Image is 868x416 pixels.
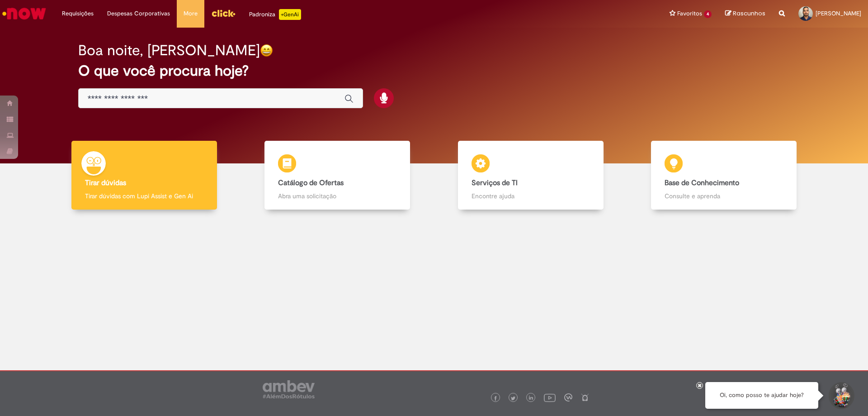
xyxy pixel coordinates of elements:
img: click_logo_yellow_360x200.png [211,6,236,20]
b: Tirar dúvidas [85,178,126,187]
div: Oi, como posso te ajudar hoje? [705,382,818,409]
b: Base de Conhecimento [665,178,739,187]
img: logo_footer_linkedin.png [529,396,533,401]
h2: Boa noite, [PERSON_NAME] [78,43,260,58]
a: Tirar dúvidas Tirar dúvidas com Lupi Assist e Gen Ai [47,141,241,210]
span: Rascunhos [733,9,765,18]
span: Favoritos [677,9,702,18]
span: Requisições [62,9,94,18]
span: Despesas Corporativas [107,9,170,18]
div: Padroniza [249,9,301,20]
img: happy-face.png [260,44,273,57]
img: ServiceNow [1,5,47,23]
b: Catálogo de Ofertas [278,178,344,187]
img: logo_footer_youtube.png [544,392,556,403]
span: More [184,9,198,18]
img: logo_footer_twitter.png [511,396,515,401]
p: +GenAi [279,9,301,20]
span: [PERSON_NAME] [816,10,861,17]
p: Abra uma solicitação [278,191,396,201]
a: Catálogo de Ofertas Abra uma solicitação [241,141,434,210]
img: logo_footer_naosei.png [581,393,589,402]
p: Consulte e aprenda [665,191,783,201]
b: Serviços de TI [472,178,518,187]
h2: O que você procura hoje? [78,63,790,79]
img: logo_footer_workplace.png [564,393,572,402]
a: Serviços de TI Encontre ajuda [434,141,627,210]
a: Base de Conhecimento Consulte e aprenda [627,141,821,210]
a: Rascunhos [725,10,765,18]
p: Tirar dúvidas com Lupi Assist e Gen Ai [85,191,203,201]
span: 4 [704,10,712,18]
img: logo_footer_facebook.png [493,396,498,401]
p: Encontre ajuda [472,191,590,201]
img: logo_footer_ambev_rotulo_gray.png [263,380,315,398]
button: Iniciar Conversa de Suporte [827,382,854,409]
